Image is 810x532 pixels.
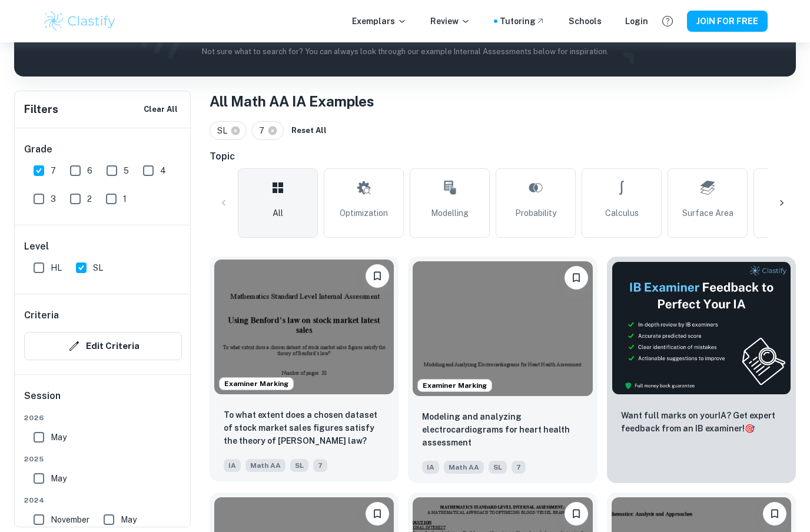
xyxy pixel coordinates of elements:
h6: Level [24,240,182,254]
span: 3 [51,192,56,205]
a: Schools [569,15,602,28]
h6: Session [24,389,182,413]
p: Want full marks on your IA ? Get expert feedback from an IB examiner! [621,409,782,435]
a: Login [625,15,648,28]
button: Clear All [141,101,181,118]
span: 2024 [24,495,182,506]
h6: Grade [24,142,182,157]
h6: Criteria [24,308,59,322]
span: SL [290,459,308,472]
span: May [51,431,67,444]
span: All [273,207,283,220]
img: Clastify logo [42,9,117,33]
button: Please log in to bookmark exemplars [763,502,786,526]
span: 4 [160,164,166,177]
div: 7 [251,121,284,140]
h6: Filters [24,101,58,118]
span: SL [489,461,507,474]
span: 🎯 [745,424,755,433]
button: Please log in to bookmark exemplars [565,502,588,526]
h1: All Math AA IA Examples [210,91,796,112]
img: Math AA IA example thumbnail: Modeling and analyzing electrocardiogram [413,261,592,396]
span: 7 [51,164,56,177]
span: Examiner Marking [418,380,492,391]
button: Please log in to bookmark exemplars [366,502,389,526]
button: Please log in to bookmark exemplars [366,264,389,288]
span: Optimization [340,207,388,220]
span: Modelling [431,207,469,220]
p: Not sure what to search for? You can always look through our example Internal Assessments below f... [24,46,786,58]
button: Please log in to bookmark exemplars [565,266,588,290]
span: IA [422,461,439,474]
span: 7 [512,461,526,474]
span: 5 [124,164,129,177]
span: Probability [515,207,556,220]
span: 6 [87,164,92,177]
p: To what extent does a chosen dataset of stock market sales figures satisfy the theory of Benford’... [224,408,384,447]
span: SL [217,124,233,137]
span: May [51,472,67,485]
h6: Topic [210,149,796,164]
span: Math AA [444,461,484,474]
button: Edit Criteria [24,332,182,360]
span: Surface Area [682,207,733,220]
span: 7 [259,124,270,137]
p: Exemplars [352,15,407,28]
span: 7 [313,459,327,472]
span: IA [224,459,241,472]
a: Tutoring [500,15,545,28]
span: 2026 [24,413,182,423]
img: Math AA IA example thumbnail: To what extent does a chosen dataset of [214,260,394,394]
span: May [121,513,137,526]
a: Examiner MarkingPlease log in to bookmark exemplarsModeling and analyzing electrocardiograms for ... [408,257,597,483]
div: SL [210,121,247,140]
span: Examiner Marking [220,378,293,389]
span: 2 [87,192,92,205]
span: HL [51,261,62,274]
a: Examiner MarkingPlease log in to bookmark exemplarsTo what extent does a chosen dataset of stock ... [210,257,399,483]
span: Math AA [245,459,286,472]
a: ThumbnailWant full marks on yourIA? Get expert feedback from an IB examiner! [607,257,796,483]
p: Review [430,15,470,28]
span: Calculus [605,207,639,220]
span: 2025 [24,454,182,464]
img: Thumbnail [612,261,791,395]
span: SL [93,261,103,274]
span: November [51,513,89,526]
p: Modeling and analyzing electrocardiograms for heart health assessment [422,410,583,449]
button: Reset All [288,122,330,139]
button: JOIN FOR FREE [687,11,768,32]
button: Help and Feedback [658,11,678,31]
span: 1 [123,192,127,205]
